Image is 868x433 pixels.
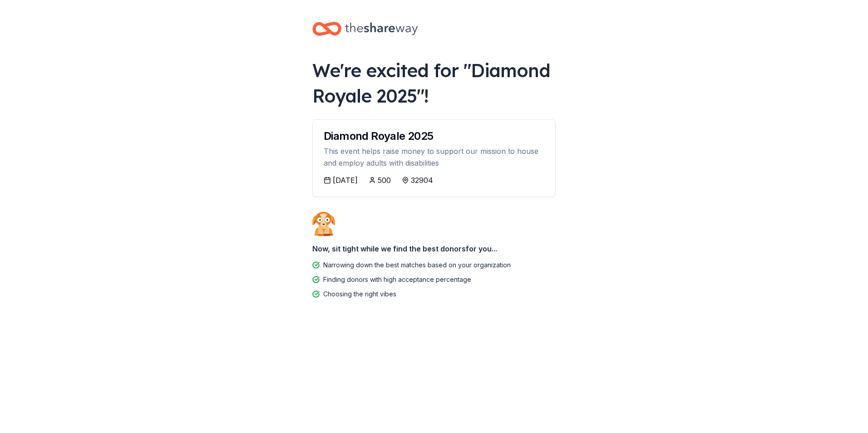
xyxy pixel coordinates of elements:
div: Diamond Royale 2025 [324,131,544,142]
div: Finding donors with high acceptance percentage [323,274,471,285]
div: Now, sit tight while we find the best donors for you... [312,240,556,258]
div: Choosing the right vibes [323,289,396,300]
div: We're excited for " Diamond Royale 2025 "! [312,58,556,108]
div: Narrowing down the best matches based on your organization [323,260,511,271]
div: 500 [378,175,391,186]
img: Dog waiting patiently [312,212,335,236]
div: 32904 [411,175,433,186]
div: [DATE] [333,175,358,186]
div: This event helps raise money to support our mission to house and employ adults with disabilities [324,145,544,169]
